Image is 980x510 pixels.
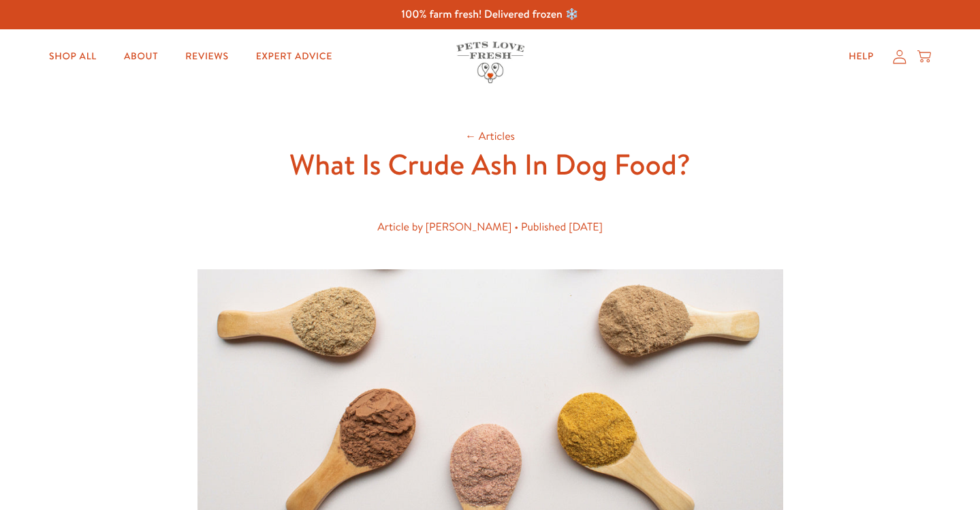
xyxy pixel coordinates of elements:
[272,146,708,183] h1: What Is Crude Ash In Dog Food?
[174,43,239,70] a: Reviews
[38,43,108,70] a: Shop All
[113,43,169,70] a: About
[294,218,686,237] div: Article by [PERSON_NAME] • Published [DATE]
[245,43,343,70] a: Expert Advice
[838,43,885,70] a: Help
[456,42,524,83] img: Pets Love Fresh
[465,129,515,144] a: ← Articles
